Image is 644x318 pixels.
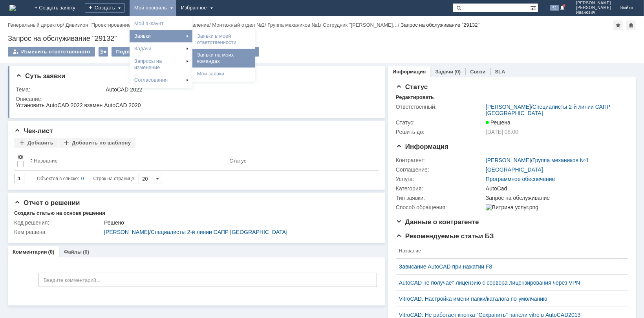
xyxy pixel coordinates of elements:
[212,22,267,28] div: /
[17,154,24,160] span: Настройки
[486,104,624,116] div: /
[131,31,191,41] div: Заявки
[399,280,619,286] a: AutoCAD не получает лицензию с сервера лицензирования через VPN
[37,176,79,181] span: Объектов в списке:
[194,50,254,66] a: Заявки на моих командах
[486,129,518,135] span: [DATE] 08:00
[486,104,531,110] a: [PERSON_NAME]
[99,47,108,57] div: Работа с массовостью
[550,5,559,11] span: 51
[131,75,191,85] div: Согласования
[396,129,484,135] div: Решить до:
[486,157,531,163] a: [PERSON_NAME]
[532,157,589,163] a: Группа механиков №1
[396,94,434,101] div: Редактировать
[486,204,538,210] img: Витрина услуг.png
[399,312,619,318] a: VitroCAD. Не работает кнопка "Сохранить" панели vitro в AutoCAD2013
[104,219,373,226] div: Решено
[81,174,84,183] div: 0
[14,199,80,207] span: Отчет о решении
[9,5,16,11] a: Перейти на домашнюю страницу
[66,22,133,28] a: Дивизион "Проектирование"
[396,119,484,126] div: Статус:
[9,5,16,11] img: logo
[131,19,191,28] a: Мой аккаунт
[486,166,543,173] a: [GEOGRAPHIC_DATA]
[16,96,375,102] div: Описание:
[396,166,484,173] div: Соглашение:
[194,69,254,79] a: Мои заявки
[212,22,265,28] a: Монтажный отдел №2
[576,5,611,10] span: [PERSON_NAME]
[151,229,287,235] a: Специалисты 2-й линии САПР [GEOGRAPHIC_DATA]
[8,35,636,42] div: Запрос на обслуживание "29132"
[14,229,102,235] div: Кем решена:
[396,243,622,259] th: Название
[396,204,484,210] div: Способ обращения:
[530,4,538,11] span: Расширенный поиск
[401,22,480,28] div: Запрос на обслуживание "29132"
[486,195,624,201] div: Запрос на обслуживание
[27,151,226,171] th: Название
[396,143,448,150] span: Информация
[14,210,105,216] div: Создать статью на основе решения
[66,22,135,28] div: /
[16,86,104,93] div: Тема:
[267,22,323,28] div: /
[267,22,320,28] a: Группа механиков №1
[16,72,65,80] span: Суть заявки
[393,69,426,75] a: Информация
[486,104,610,116] a: Специалисты 2-й линии САПР [GEOGRAPHIC_DATA]
[106,86,373,93] div: AutoCAD 2022
[34,158,58,164] div: Название
[64,249,82,255] a: Файлы
[435,69,453,75] a: Задачи
[486,119,510,126] span: Решена
[576,10,611,15] span: Иванович
[104,229,149,235] a: [PERSON_NAME]
[396,83,428,91] span: Статус
[495,69,505,75] a: SLA
[131,44,191,53] div: Задачи
[399,296,619,302] a: VitroCAD. Настройка имени папки/каталога по-умолчанию
[396,176,484,182] div: Услуга:
[14,219,102,226] div: Код решения:
[48,249,55,255] div: (0)
[85,3,125,13] div: Создать
[396,104,484,110] div: Ответственный:
[399,263,619,270] a: Зависание AutoCAD при нажатии F8
[396,218,479,226] span: Данные о контрагенте
[194,31,254,47] a: Заявки в моей ответственности
[8,22,66,28] div: /
[131,57,191,72] div: Запросы на изменение
[396,232,494,240] span: Рекомендуемые статьи БЗ
[226,151,372,171] th: Статус
[613,20,623,30] div: Добавить в избранное
[396,185,484,192] div: Категория:
[37,174,135,183] i: Строк на странице:
[14,127,53,135] span: Чек-лист
[8,22,62,28] a: Генеральный директор
[229,158,246,164] div: Статус
[486,157,589,163] div: /
[576,1,611,5] span: [PERSON_NAME]
[626,20,636,30] div: Сделать домашней страницей
[486,185,624,192] div: AutoCad
[486,176,555,182] a: Программное обеспечение
[470,69,485,75] a: Связи
[323,22,401,28] div: /
[83,249,89,255] div: (0)
[323,22,398,28] a: Сотрудник "[PERSON_NAME]…
[104,229,373,235] div: /
[13,249,47,255] a: Комментарии
[454,69,461,75] div: (0)
[396,157,484,163] div: Контрагент:
[396,195,484,201] div: Тип заявки:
